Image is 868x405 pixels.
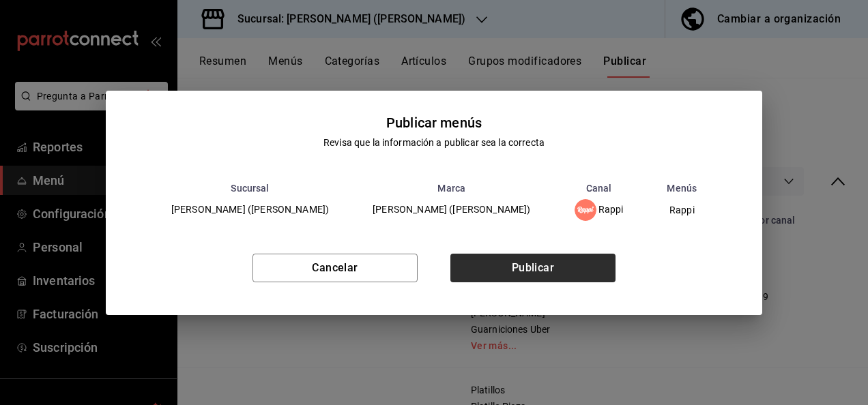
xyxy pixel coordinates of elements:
[553,183,646,194] th: Canal
[667,205,696,215] span: Rappi
[149,194,351,226] td: [PERSON_NAME] ([PERSON_NAME])
[645,183,719,194] th: Menús
[450,254,616,282] button: Publicar
[386,112,482,133] div: Publicar menús
[351,183,552,194] th: Marca
[323,136,545,150] div: Revisa que la información a publicar sea la correcta
[351,194,552,226] td: [PERSON_NAME] ([PERSON_NAME])
[149,183,351,194] th: Sucursal
[252,254,418,282] button: Cancelar
[575,199,624,221] div: Rappi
